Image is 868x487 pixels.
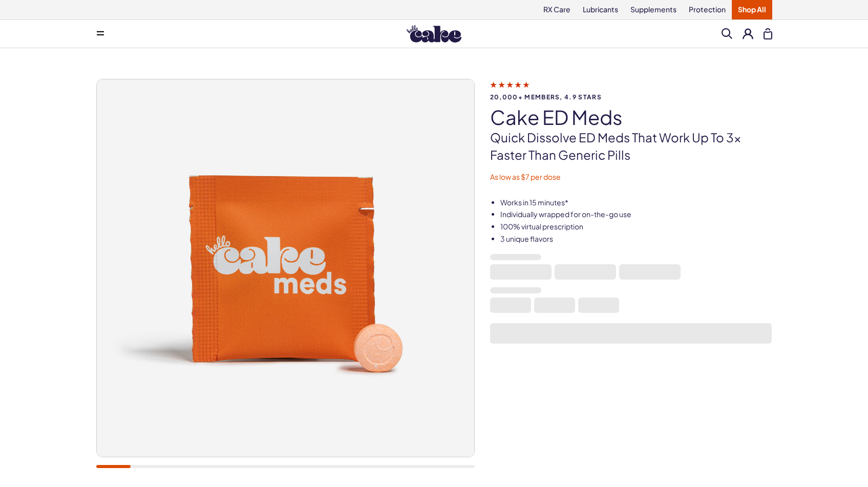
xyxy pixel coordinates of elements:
p: As low as $7 per dose [490,172,772,182]
img: Cake ED Meds [97,79,474,457]
li: Individually wrapped for on-the-go use [500,209,772,220]
h1: Cake ED Meds [490,107,772,128]
a: 20,000+ members, 4.9 stars [490,80,772,100]
span: 20,000+ members, 4.9 stars [490,94,772,100]
li: 3 unique flavors [500,234,772,244]
li: 100% virtual prescription [500,222,772,232]
p: Quick dissolve ED Meds that work up to 3x faster than generic pills [490,129,772,163]
img: Hello Cake [407,25,461,43]
li: Works in 15 minutes* [500,198,772,208]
